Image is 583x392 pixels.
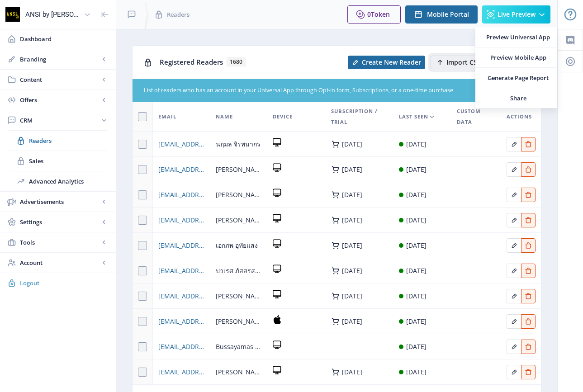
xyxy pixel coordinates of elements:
[29,177,107,186] span: Advanced Analytics
[216,189,262,200] span: [PERSON_NAME]
[406,291,427,302] div: [DATE]
[507,265,521,274] a: Edit page
[227,57,246,66] span: 1680
[216,316,262,327] span: [PERSON_NAME]มณีรัตน์
[482,5,550,24] button: Live Preview
[342,368,362,376] div: [DATE]
[342,141,362,148] div: [DATE]
[25,5,80,24] div: ANSi by [PERSON_NAME]
[5,7,20,22] img: properties.app_icon.png
[521,215,536,223] a: Edit page
[507,139,521,147] a: Edit page
[160,57,223,66] span: Registered Readers
[20,116,100,125] span: CRM
[486,53,550,62] span: Preview Mobile App
[507,341,521,350] a: Edit page
[29,156,107,165] span: Sales
[406,240,427,251] div: [DATE]
[158,291,205,302] a: [EMAIL_ADDRESS][DOMAIN_NAME]
[216,265,262,276] span: ปวเรศ ภัสสรสมบัติ
[425,56,487,69] a: New page
[486,33,550,42] span: Preview Universal App
[406,265,427,276] div: [DATE]
[9,131,107,151] a: Readers
[158,189,205,200] a: [EMAIL_ADDRESS][DOMAIN_NAME]
[20,95,100,104] span: Offers
[216,240,258,251] span: เอกภพ อุทัยแสง
[475,68,557,88] a: Generate Page Report
[342,267,362,274] div: [DATE]
[158,111,176,122] span: Email
[216,139,261,150] span: นฤมล จิรพนากร
[371,10,390,19] span: Token
[406,164,427,175] div: [DATE]
[521,316,536,325] a: Edit page
[475,88,557,108] a: Share
[521,240,536,249] a: Edit page
[9,151,107,171] a: Sales
[498,11,536,18] span: Live Preview
[158,139,205,150] a: [EMAIL_ADDRESS][DOMAIN_NAME]
[406,341,427,352] div: [DATE]
[342,293,362,300] div: [DATE]
[427,11,469,18] span: Mobile Portal
[406,215,427,226] div: [DATE]
[342,217,362,224] div: [DATE]
[406,367,427,378] div: [DATE]
[158,341,205,352] a: [EMAIL_ADDRESS][DOMAIN_NAME]
[507,367,521,375] a: Edit page
[167,10,190,19] span: Readers
[158,367,205,378] a: [EMAIL_ADDRESS][DOMAIN_NAME]
[20,197,100,206] span: Advertisements
[144,86,476,95] div: List of readers who has an account in your Universal App through Opt-in form, Subscriptions, or a...
[399,111,428,122] span: Last Seen
[348,56,425,69] button: Create New Reader
[406,139,427,150] div: [DATE]
[158,265,205,276] a: [EMAIL_ADDRESS][DOMAIN_NAME]
[216,111,233,122] span: Name
[342,166,362,173] div: [DATE]
[20,238,100,247] span: Tools
[521,164,536,173] a: Edit page
[507,240,521,249] a: Edit page
[406,316,427,327] div: [DATE]
[158,215,205,226] span: [EMAIL_ADDRESS][DOMAIN_NAME]
[446,59,481,66] span: Import CSV
[486,94,550,103] span: Share
[158,164,205,175] a: [EMAIL_ADDRESS][DOMAIN_NAME]
[362,59,421,66] span: Create New Reader
[521,291,536,299] a: Edit page
[457,106,496,128] span: Custom Data
[158,240,205,251] a: [EMAIL_ADDRESS][DOMAIN_NAME]
[347,5,401,24] button: 0Token
[273,111,293,122] span: Device
[158,316,205,327] a: [EMAIL_ADDRESS][DOMAIN_NAME]
[507,111,532,122] span: Actions
[342,318,362,325] div: [DATE]
[521,341,536,350] a: Edit page
[507,164,521,173] a: Edit page
[20,279,109,288] span: Logout
[20,258,100,267] span: Account
[431,56,487,69] button: Import CSV
[20,75,100,84] span: Content
[475,47,557,67] a: Preview Mobile App
[20,34,109,43] span: Dashboard
[342,242,362,249] div: [DATE]
[405,5,478,24] button: Mobile Portal
[20,217,100,227] span: Settings
[507,189,521,198] a: Edit page
[216,341,262,352] span: Bussayamas Suepho
[216,164,262,175] span: [PERSON_NAME]
[20,55,100,64] span: Branding
[507,215,521,223] a: Edit page
[521,189,536,198] a: Edit page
